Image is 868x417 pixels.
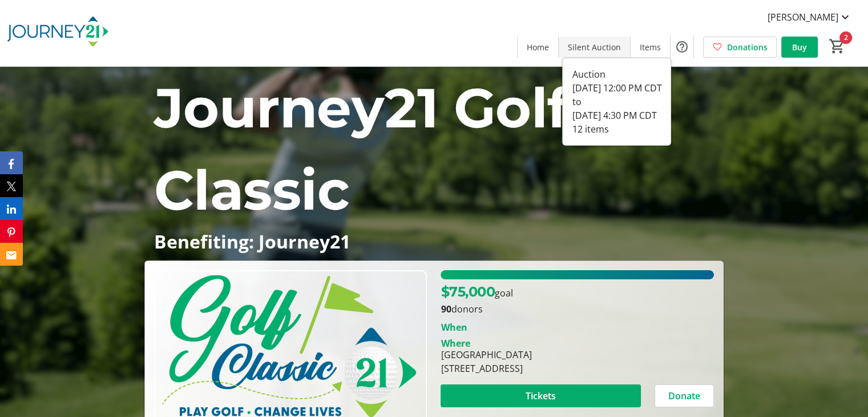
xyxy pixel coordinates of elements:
[568,41,621,53] span: Silent Auction
[441,362,531,375] div: [STREET_ADDRESS]
[727,41,768,53] span: Donations
[781,37,818,58] a: Buy
[441,339,470,348] div: Where
[572,109,661,122] div: [DATE] 4:30 PM CDT
[441,302,713,316] p: donors
[572,122,661,136] div: 12 items
[792,41,807,53] span: Buy
[668,389,700,403] span: Donate
[441,303,451,315] b: 90
[827,36,847,57] button: Cart
[655,384,714,407] button: Donate
[154,231,714,251] p: Benefiting: Journey21
[527,41,549,53] span: Home
[441,270,713,279] div: 100% of fundraising goal reached
[441,282,513,302] p: goal
[572,95,661,109] div: to
[154,74,568,223] span: Journey21 Golf Classic
[758,8,861,26] button: [PERSON_NAME]
[572,81,661,95] div: [DATE] 12:00 PM CDT
[559,37,630,58] a: Silent Auction
[572,67,661,81] div: Auction
[640,41,661,53] span: Items
[441,320,467,334] div: When
[441,348,531,362] div: [GEOGRAPHIC_DATA]
[518,37,558,58] a: Home
[631,37,670,58] a: Items
[768,10,838,24] span: [PERSON_NAME]
[7,5,108,62] img: Journey21's Logo
[671,35,693,58] button: Help
[703,37,777,58] a: Donations
[441,384,640,407] button: Tickets
[526,389,556,403] span: Tickets
[441,283,495,300] span: $75,000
